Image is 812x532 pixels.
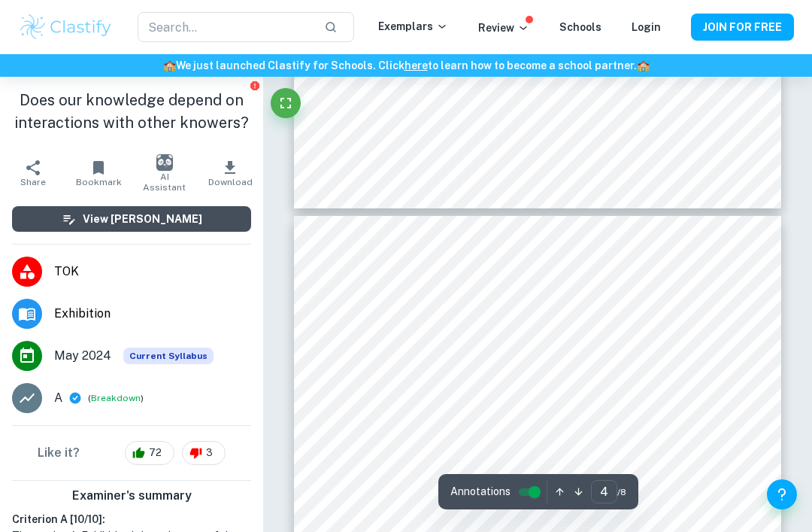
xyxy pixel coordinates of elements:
button: View [PERSON_NAME] [12,206,251,232]
span: Bookmark [76,177,122,187]
h1: Does our knowledge depend on interactions with other knowers? [12,89,251,134]
h6: Like it? [38,444,80,462]
img: AI Assistant [156,154,173,171]
p: Review [478,20,529,36]
h6: Criterion A [ 10 / 10 ]: [12,511,251,527]
span: AI Assistant [141,172,189,193]
span: / 8 [617,485,626,499]
span: Share [20,177,46,187]
span: 3 [198,445,221,461]
h6: Examiner's summary [6,487,257,505]
a: here [404,59,428,71]
button: Breakdown [91,391,141,405]
span: TOK [54,263,251,281]
p: A [54,389,62,407]
span: May 2024 [54,347,111,365]
button: Download [198,152,264,194]
h6: View [PERSON_NAME] [83,211,202,227]
div: 3 [182,441,226,465]
button: Bookmark [66,152,132,194]
span: Annotations [450,484,511,500]
button: Fullscreen [271,88,301,118]
a: Login [632,21,661,33]
a: Schools [559,21,601,33]
div: This exemplar is based on the current syllabus. Feel free to refer to it for inspiration/ideas wh... [123,348,214,364]
span: 🏫 [637,59,650,71]
button: AI Assistant [132,152,198,194]
button: JOIN FOR FREE [691,14,794,41]
input: Search... [138,12,312,42]
button: Report issue [249,80,260,91]
span: Download [208,177,253,187]
span: Exhibition [54,305,251,323]
span: Current Syllabus [123,348,214,364]
span: 72 [141,445,170,461]
span: ( ) [88,391,144,406]
p: Exemplars [378,18,448,35]
button: Help and Feedback [767,479,797,509]
h6: We just launched Clastify for Schools. Click to learn how to become a school partner. [3,57,809,74]
img: Clastify logo [18,12,114,42]
div: 72 [125,441,174,465]
span: 🏫 [163,59,176,71]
